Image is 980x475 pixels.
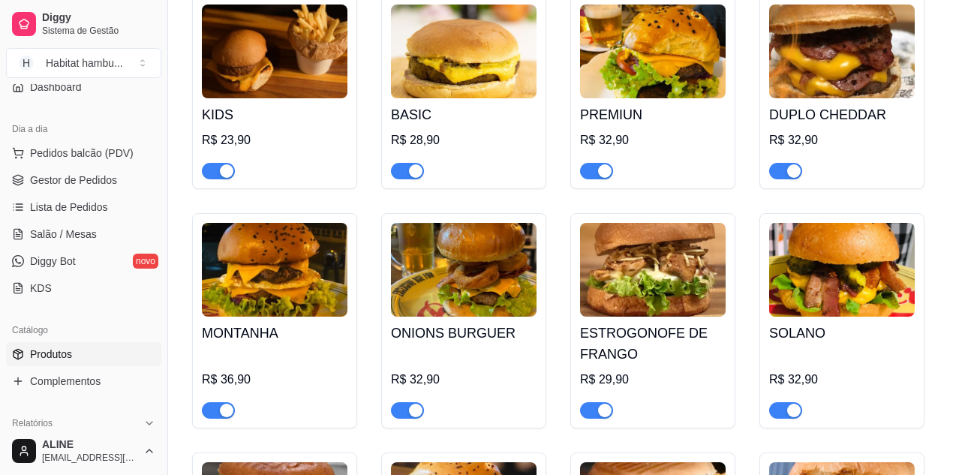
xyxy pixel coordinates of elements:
[769,223,915,317] img: product-image
[769,5,915,98] img: product-image
[6,276,161,300] a: KDS
[6,141,161,165] button: Pedidos balcão (PDV)
[30,227,97,242] span: Salão / Mesas
[580,223,726,317] img: product-image
[12,417,53,429] span: Relatórios
[391,223,537,317] img: product-image
[6,168,161,192] a: Gestor de Pedidos
[769,323,915,344] h4: SOLANO
[30,254,76,269] span: Diggy Bot
[202,104,347,125] h4: KIDS
[6,369,161,393] a: Complementos
[580,131,726,149] div: R$ 32,90
[30,374,101,389] span: Complementos
[769,131,915,149] div: R$ 32,90
[769,104,915,125] h4: DUPLO CHEDDAR
[580,323,726,365] h4: ESTROGONOFE DE FRANGO
[391,5,537,98] img: product-image
[42,452,137,464] span: [EMAIL_ADDRESS][DOMAIN_NAME]
[202,323,347,344] h4: MONTANHA
[202,5,347,98] img: product-image
[6,195,161,219] a: Lista de Pedidos
[6,222,161,246] a: Salão / Mesas
[6,249,161,273] a: Diggy Botnovo
[202,371,347,389] div: R$ 36,90
[42,438,137,452] span: ALINE
[769,371,915,389] div: R$ 32,90
[391,104,537,125] h4: BASIC
[6,117,161,141] div: Dia a dia
[6,48,161,78] button: Select a team
[580,371,726,389] div: R$ 29,90
[30,80,82,95] span: Dashboard
[6,6,161,42] a: DiggySistema de Gestão
[391,323,537,344] h4: ONIONS BURGUER
[30,281,52,296] span: KDS
[6,342,161,366] a: Produtos
[202,131,347,149] div: R$ 23,90
[30,146,134,161] span: Pedidos balcão (PDV)
[391,131,537,149] div: R$ 28,90
[6,318,161,342] div: Catálogo
[42,25,155,37] span: Sistema de Gestão
[6,75,161,99] a: Dashboard
[46,56,123,71] div: Habitat hambu ...
[19,56,34,71] span: H
[202,223,347,317] img: product-image
[42,11,155,25] span: Diggy
[580,104,726,125] h4: PREMIUN
[6,433,161,469] button: ALINE[EMAIL_ADDRESS][DOMAIN_NAME]
[30,347,72,362] span: Produtos
[30,200,108,215] span: Lista de Pedidos
[30,173,117,188] span: Gestor de Pedidos
[580,5,726,98] img: product-image
[391,371,537,389] div: R$ 32,90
